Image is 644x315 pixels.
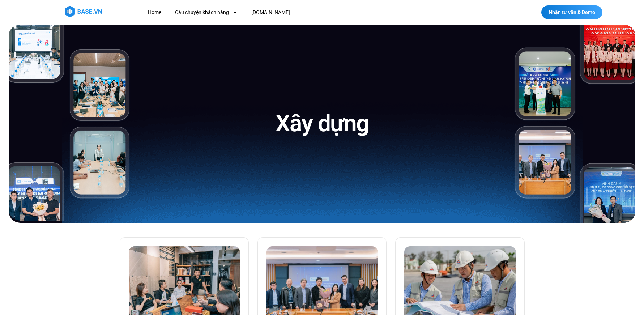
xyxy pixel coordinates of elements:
[142,6,423,19] nav: Menu
[541,5,602,19] a: Nhận tư vấn & Demo
[246,6,295,19] a: [DOMAIN_NAME]
[170,6,243,19] a: Câu chuyện khách hàng
[276,108,369,139] h1: Xây dựng
[142,6,167,19] a: Home
[549,10,595,15] span: Nhận tư vấn & Demo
